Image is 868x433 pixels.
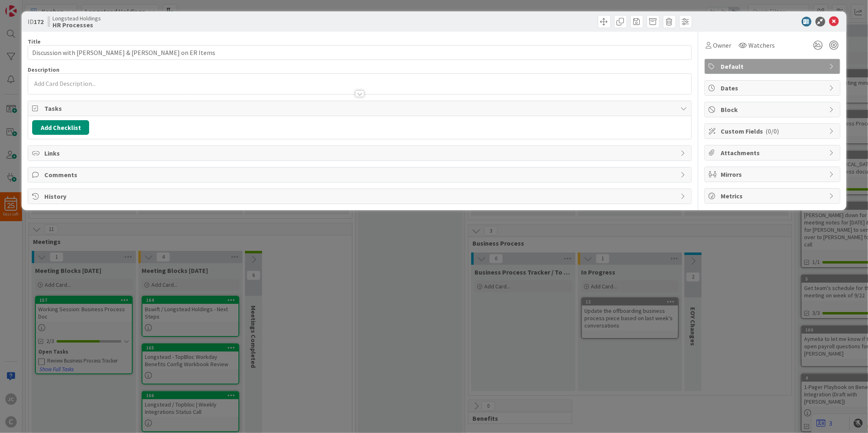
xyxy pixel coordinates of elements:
span: Block [721,105,825,114]
span: Longstead Holdings [52,15,101,22]
span: ( 0/0 ) [766,127,779,135]
span: Links [44,148,676,158]
span: Dates [721,83,825,93]
span: Custom Fields [721,126,825,136]
b: HR Processes [52,22,101,28]
span: Owner [713,40,732,50]
b: 172 [34,18,44,26]
button: Add Checklist [32,120,89,135]
span: Description [28,66,59,73]
label: Title [28,38,41,45]
span: Comments [44,170,676,180]
span: Watchers [749,40,775,50]
span: Default [721,62,825,71]
span: History [44,191,676,201]
span: Tasks [44,103,676,113]
input: type card name here... [28,45,691,60]
span: Metrics [721,191,825,201]
span: ID [28,17,44,26]
span: Mirrors [721,169,825,179]
span: Attachments [721,148,825,158]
